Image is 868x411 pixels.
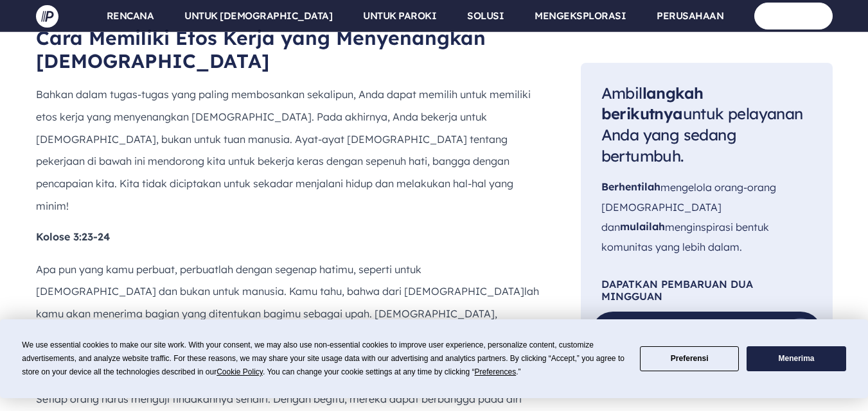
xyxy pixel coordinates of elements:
font: untuk pelayanan Anda yang sedang bertumbuh. [601,105,803,166]
font: Berhentilah [601,180,660,193]
span: Preferences [475,367,517,376]
font: Dapatkan Pembaruan Dua Mingguan [601,278,753,303]
font: PERUSAHAAN [657,10,723,22]
font: langkah berikutnya [601,83,704,124]
font: MENGEKSPLORASI [535,10,626,22]
font: UNTUK PAROKI [363,10,436,22]
font: Bahkan dalam tugas-tugas yang paling membosankan sekalipun, Anda dapat memilih untuk memiliki eto... [36,88,531,212]
span: Cookie Policy [217,367,263,376]
font: MEMULAI [770,10,817,22]
font: Preferensi [671,354,709,363]
font: mengelola orang-orang [DEMOGRAPHIC_DATA] dan [601,181,776,234]
font: SOLUSI [467,10,504,22]
font: RENCANA [107,10,154,22]
button: Preferensi [640,346,739,371]
font: Menerima [779,354,815,363]
div: We use essential cookies to make our site work. With your consent, we may also use non-essential ... [22,339,624,379]
font: UNTUK [DEMOGRAPHIC_DATA] [184,10,332,22]
font: Cara Memiliki Etos Kerja yang Menyenangkan [DEMOGRAPHIC_DATA] [36,26,486,73]
font: Ambil [601,83,642,103]
a: MEMULAI [754,3,833,29]
font: mulailah [620,220,665,233]
font: Kolose 3:23-24 [36,230,110,243]
button: Menerima [747,346,846,371]
font: Apa pun yang kamu perbuat, perbuatlah dengan segenap hatimu, seperti untuk [DEMOGRAPHIC_DATA] dan... [36,262,539,342]
font: menginspirasi bentuk komunitas yang lebih dalam. [601,221,769,254]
